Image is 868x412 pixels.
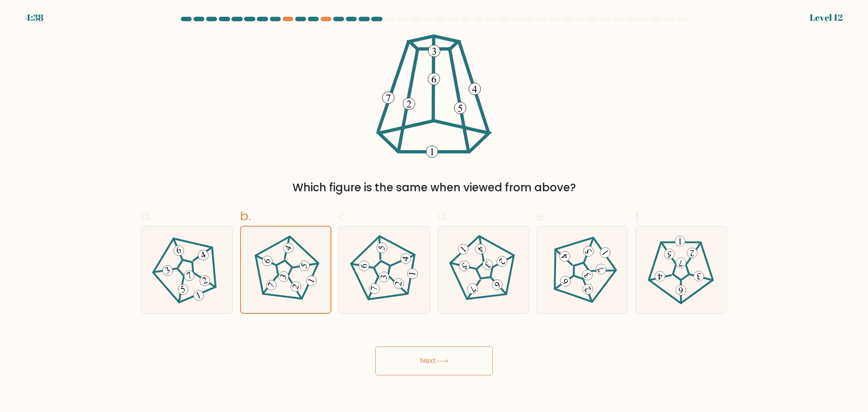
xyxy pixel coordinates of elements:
span: b. [240,207,251,225]
div: Level 12 [810,11,843,24]
span: e. [537,207,547,225]
div: 4:38 [25,11,43,24]
span: d. [438,207,448,225]
span: c. [339,207,349,225]
span: f. [635,207,642,225]
span: a. [141,207,152,225]
button: Next [375,346,493,375]
div: Which figure is the same when viewed from above? [146,180,722,196]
